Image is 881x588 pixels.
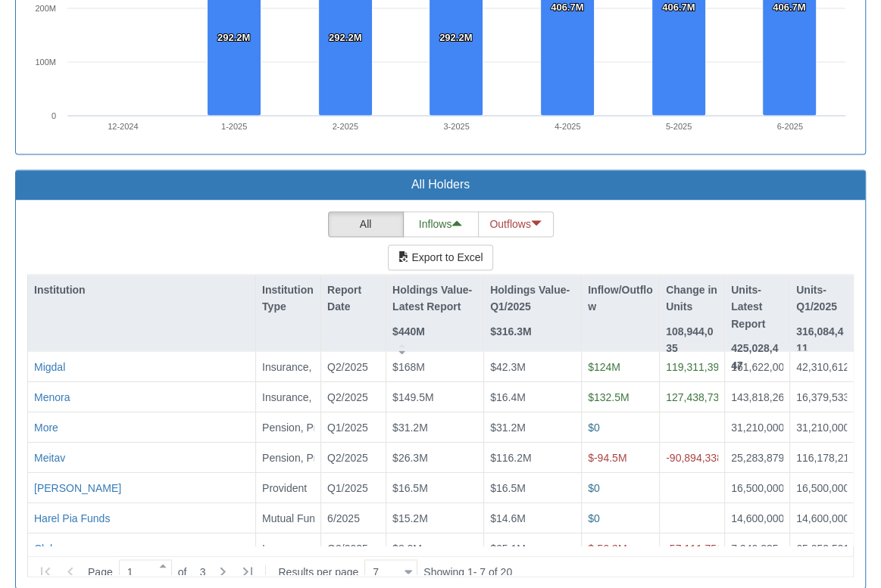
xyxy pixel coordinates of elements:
[403,211,479,237] button: Inflows
[588,360,620,372] span: $124M
[423,558,512,585] div: Showing 1 - 7 of 20
[666,389,718,404] div: 127,438,733
[490,325,531,337] strong: $316.3M
[588,421,600,433] span: $0
[551,2,583,13] tspan: 406.7M
[217,32,250,43] tspan: 292.2M
[490,512,526,524] span: $14.6M
[731,510,783,525] div: 14,600,000
[327,359,380,374] div: Q2/2025
[392,281,477,315] p: Holdings Value-Latest Report
[262,510,314,525] div: Mutual Fund
[662,2,695,13] tspan: 406.7M
[327,480,380,495] div: Q1/2025
[327,510,380,525] div: 6/2025
[773,2,805,13] tspan: 406.7M
[28,275,255,303] div: Institution
[35,4,56,13] text: 200M
[666,122,692,131] text: 5-2025
[731,450,783,465] div: 25,283,879
[588,481,600,493] span: $0
[777,122,803,131] text: 6-2025
[392,512,428,524] span: $15.2M
[34,419,58,434] button: More
[34,540,52,555] button: Clal
[392,390,433,403] span: $149.5M
[555,122,580,131] text: 4-2025
[34,510,110,525] button: Harel Pia Funds
[666,325,713,353] strong: 108,944,035
[490,542,526,554] span: $65.1M
[328,211,404,237] button: All
[796,359,847,374] div: 42,310,612
[588,542,626,554] span: $-59.3M
[796,510,847,525] div: 14,600,000
[490,281,575,315] p: Holdings Value-Q1/2025
[34,450,65,465] button: Meitav
[392,421,428,433] span: $31.2M
[388,244,492,270] button: Export to Excel
[588,512,600,524] span: $0
[108,122,138,131] text: 12-2024
[666,281,718,315] p: Change in Units
[262,419,314,434] div: Pension, Provident
[731,480,783,495] div: 16,500,000
[731,341,778,370] strong: 425,028,447
[256,275,320,321] div: Institution Type
[34,480,121,495] button: [PERSON_NAME]
[186,564,205,579] span: 3
[439,32,472,43] tspan: 292.2M
[490,390,526,403] span: $16.4M
[31,558,423,585] div: of
[731,389,783,404] div: 143,818,266
[443,122,469,131] text: 3-2025
[34,389,70,404] button: Menora
[392,542,422,554] span: $8.2M
[490,481,526,493] span: $16.5M
[367,564,379,579] div: 7
[327,419,380,434] div: Q1/2025
[329,32,361,43] tspan: 292.2M
[796,480,847,495] div: 16,500,000
[731,540,783,555] div: 7,940,835
[221,122,247,131] text: 1-2025
[731,281,783,331] p: Units-Latest Report
[333,122,358,131] text: 2-2025
[392,451,428,463] span: $26.3M
[327,389,380,404] div: Q2/2025
[588,390,629,403] span: $132.5M
[796,325,843,353] strong: 316,084,411
[262,389,314,404] div: Insurance, Pension, Provident
[321,275,386,321] div: Report Date
[666,540,718,555] div: -57,111,756
[731,419,783,434] div: 31,210,000
[327,450,380,465] div: Q2/2025
[666,450,718,465] div: -90,894,338
[327,540,380,555] div: Q2/2025
[490,451,531,463] span: $116.2M
[582,275,659,321] div: Inflow/Outflow
[34,359,65,374] button: Migdal
[262,540,314,555] div: Insurance, Pension, Provident
[392,325,425,337] strong: $440M
[392,360,425,372] span: $168M
[490,421,526,433] span: $31.2M
[27,178,854,191] h3: All Holders
[262,480,314,495] div: Provident
[588,451,626,463] span: $-94.5M
[796,450,847,465] div: 116,178,218
[88,564,113,579] span: Page
[796,281,847,315] p: Units-Q1/2025
[796,419,847,434] div: 31,210,000
[262,450,314,465] div: Pension, Provident
[796,540,847,555] div: 65,052,591
[478,211,554,237] button: Outflows
[392,481,428,493] span: $16.5M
